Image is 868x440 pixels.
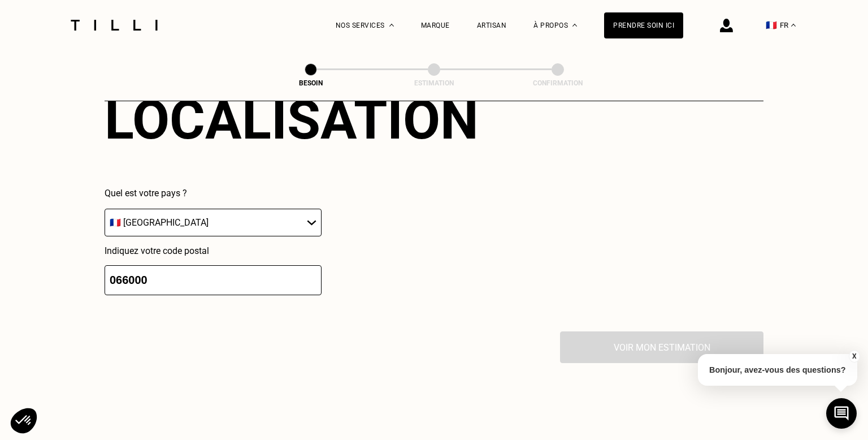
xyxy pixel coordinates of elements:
button: X [848,350,860,363]
div: Besoin [254,79,367,87]
p: Bonjour, avez-vous des questions? [698,354,857,386]
div: Estimation [377,79,491,87]
img: menu déroulant [791,24,796,27]
img: Menu déroulant [389,24,394,27]
img: icône connexion [720,19,733,32]
p: Quel est votre pays ? [105,188,322,199]
a: Artisan [477,21,507,29]
div: Localisation [105,88,479,152]
a: Marque [421,21,450,29]
img: Logo du service de couturière Tilli [67,20,162,31]
a: Prendre soin ici [604,12,683,38]
p: Indiquez votre code postal [105,245,322,256]
span: 🇫🇷 [766,20,777,31]
img: Menu déroulant à propos [572,24,577,27]
input: 75001 or 69008 [105,265,322,295]
div: Confirmation [501,79,614,87]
